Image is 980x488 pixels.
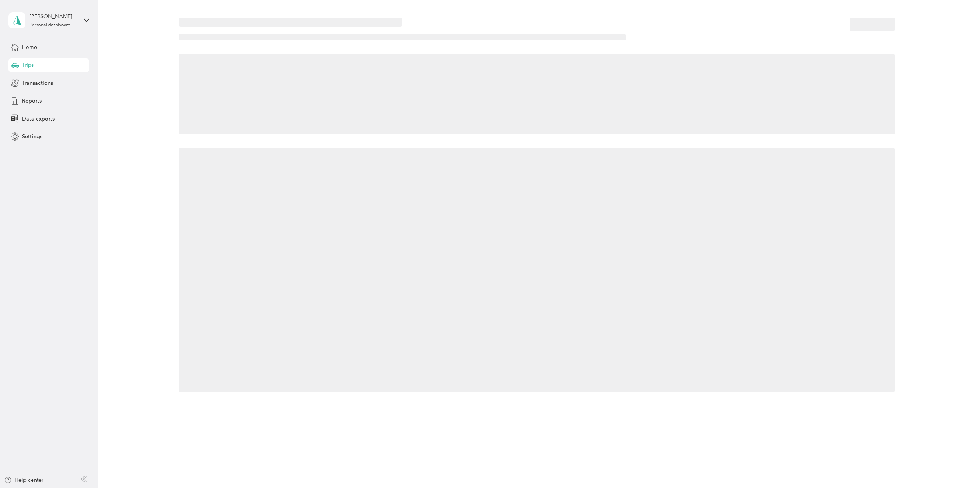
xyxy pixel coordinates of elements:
[22,43,37,51] span: Home
[937,445,980,488] iframe: Everlance-gr Chat Button Frame
[22,97,42,105] span: Reports
[22,115,55,123] span: Data exports
[4,476,43,484] button: Help center
[22,132,42,141] span: Settings
[30,23,71,28] div: Personal dashboard
[22,79,53,87] span: Transactions
[22,61,34,69] span: Trips
[30,12,78,20] div: [PERSON_NAME]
